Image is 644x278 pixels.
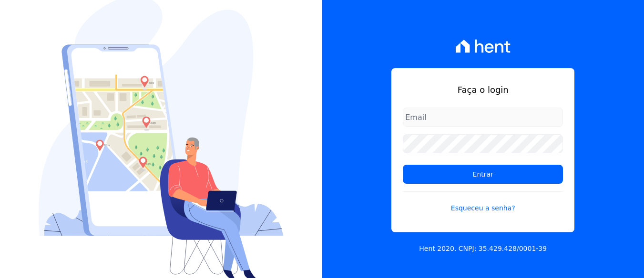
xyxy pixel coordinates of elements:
[403,191,563,213] a: Esqueceu a senha?
[403,108,563,127] input: Email
[403,165,563,184] input: Entrar
[403,83,563,96] h1: Faça o login
[419,244,547,254] p: Hent 2020. CNPJ: 35.429.428/0001-39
